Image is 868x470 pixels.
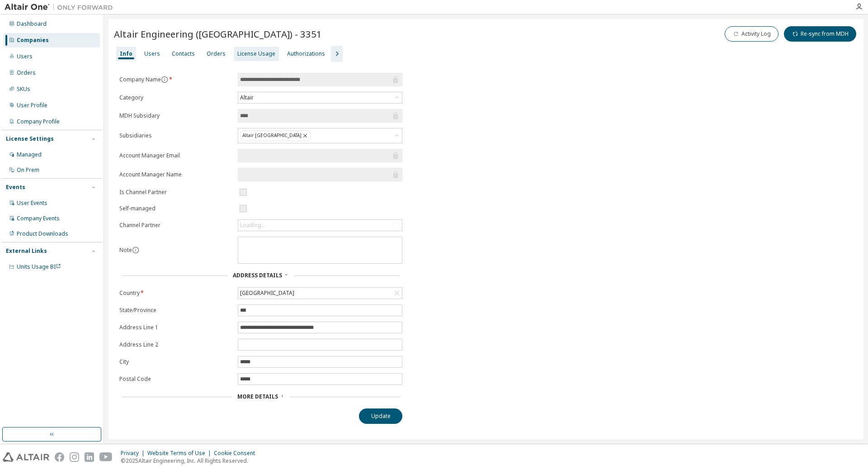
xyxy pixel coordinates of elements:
[239,288,296,298] div: [GEOGRAPHIC_DATA]
[119,375,232,383] label: Postal Code
[17,85,30,93] div: SKUs
[359,408,402,424] button: Update
[119,290,232,297] label: Country
[17,20,47,28] div: Dashboard
[725,26,778,42] button: Activity Log
[70,452,79,462] img: instagram.svg
[120,50,132,57] div: Info
[119,341,232,348] label: Address Line 2
[240,222,265,229] div: Loading...
[17,215,60,222] div: Company Events
[119,171,232,178] label: Account Manager Name
[119,246,132,254] label: Note
[172,50,195,57] div: Contacts
[238,220,402,231] div: Loading...
[238,288,402,299] div: [GEOGRAPHIC_DATA]
[17,37,49,44] div: Companies
[144,50,160,57] div: Users
[121,450,147,457] div: Privacy
[119,358,232,366] label: City
[17,69,36,76] div: Orders
[237,50,275,57] div: License Usage
[287,50,325,57] div: Authorizations
[784,26,856,42] button: Re-sync from MDH
[17,151,42,158] div: Managed
[3,452,49,462] img: altair_logo.svg
[119,76,232,83] label: Company Name
[17,118,60,125] div: Company Profile
[119,205,232,212] label: Self-managed
[17,199,47,207] div: User Events
[147,450,214,457] div: Website Terms of Use
[6,135,54,142] div: License Settings
[17,102,47,109] div: User Profile
[119,132,232,139] label: Subsidiaries
[238,92,402,103] div: Altair
[237,393,278,400] span: More Details
[238,128,402,143] div: Altair [GEOGRAPHIC_DATA]
[6,184,25,191] div: Events
[17,230,68,237] div: Product Downloads
[240,130,311,141] div: Altair [GEOGRAPHIC_DATA]
[17,166,39,174] div: On Prem
[114,28,322,40] span: Altair Engineering ([GEOGRAPHIC_DATA]) - 3351
[239,93,255,103] div: Altair
[6,247,47,255] div: External Links
[85,452,94,462] img: linkedin.svg
[17,263,61,271] span: Units Usage BI
[119,152,232,159] label: Account Manager Email
[119,222,232,229] label: Channel Partner
[233,271,282,279] span: Address Details
[207,50,226,57] div: Orders
[161,76,168,83] button: information
[214,450,260,457] div: Cookie Consent
[5,3,118,12] img: Altair One
[119,324,232,331] label: Address Line 1
[17,53,33,60] div: Users
[132,247,139,254] button: information
[119,189,232,196] label: Is Channel Partner
[119,112,232,119] label: MDH Subsidary
[119,94,232,101] label: Category
[99,452,113,462] img: youtube.svg
[121,457,260,465] p: © 2025 Altair Engineering, Inc. All Rights Reserved.
[119,307,232,314] label: State/Province
[55,452,64,462] img: facebook.svg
